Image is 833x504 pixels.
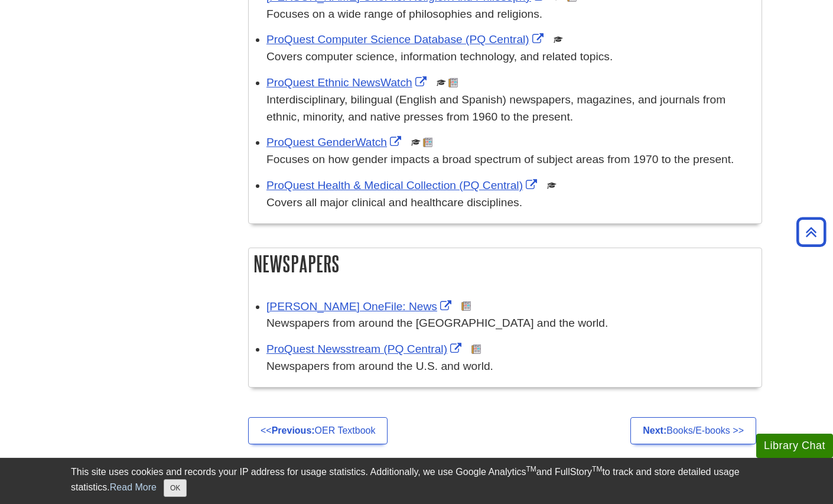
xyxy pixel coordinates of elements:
strong: Previous: [272,425,315,435]
p: Focuses on a wide range of philosophies and religions. [266,6,756,23]
p: Covers all major clinical and healthcare disciplines. [266,194,756,212]
img: Scholarly or Peer Reviewed [554,35,563,44]
a: Next:Books/E-books >> [630,417,756,444]
img: Newspapers [423,138,432,147]
p: Newspapers from around the U.S. and world. [266,358,756,375]
a: Link opens in new window [266,136,404,148]
a: Link opens in new window [266,300,454,313]
sup: TM [592,465,602,473]
img: Scholarly or Peer Reviewed [437,78,446,87]
sup: TM [526,465,536,473]
img: Newspapers [471,344,481,354]
a: Link opens in new window [266,76,429,89]
a: Read More [110,482,157,492]
img: Scholarly or Peer Reviewed [411,138,421,147]
p: Covers computer science, information technology, and related topics. [266,48,756,66]
a: Link opens in new window [266,179,540,191]
img: Newspapers [448,78,458,87]
a: Link opens in new window [266,343,464,355]
p: Interdisciplinary, bilingual (English and Spanish) newspapers, magazines, and journals from ethni... [266,92,756,126]
h2: Newspapers [249,248,762,279]
img: Scholarly or Peer Reviewed [547,181,557,190]
button: Close [164,479,187,497]
button: Library Chat [756,434,833,458]
img: Newspapers [461,301,471,311]
a: <<Previous:OER Textbook [248,417,388,444]
div: This site uses cookies and records your IP address for usage statistics. Additionally, we use Goo... [71,465,762,497]
a: Link opens in new window [266,33,546,45]
p: Focuses on how gender impacts a broad spectrum of subject areas from 1970 to the present. [266,151,756,168]
strong: Next: [643,425,666,435]
p: Newspapers from around the [GEOGRAPHIC_DATA] and the world. [266,315,756,332]
a: Back to Top [792,224,830,240]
